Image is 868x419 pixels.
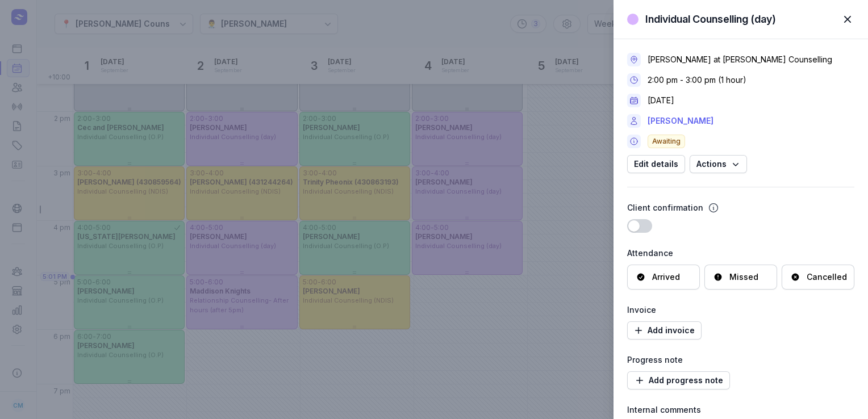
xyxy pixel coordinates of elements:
div: Individual Counselling (day) [645,12,776,26]
div: Missed [729,271,758,283]
div: Cancelled [807,271,847,283]
span: Add progress note [634,374,723,387]
span: Awaiting [648,135,685,148]
div: [DATE] [648,95,674,106]
span: Add invoice [634,324,695,337]
div: 2:00 pm - 3:00 pm (1 hour) [648,74,746,86]
button: Edit details [627,155,685,173]
div: Attendance [627,246,854,260]
div: Client confirmation [627,201,703,215]
div: Internal comments [627,403,854,417]
div: Arrived [652,271,680,283]
a: [PERSON_NAME] [648,114,713,128]
div: Progress note [627,353,854,367]
div: Invoice [627,303,854,317]
span: Actions [696,157,740,171]
button: Actions [690,155,747,173]
span: Edit details [634,157,678,171]
div: [PERSON_NAME] at [PERSON_NAME] Counselling [648,54,832,65]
